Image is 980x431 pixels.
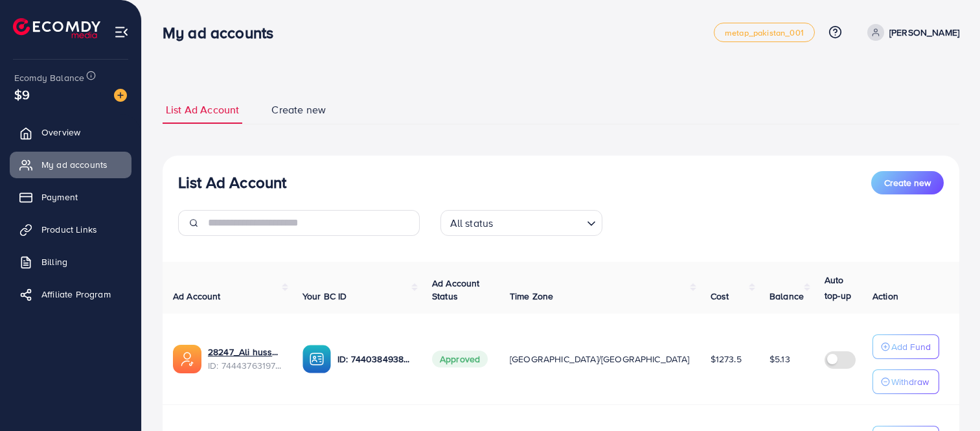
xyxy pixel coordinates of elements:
[173,345,201,373] img: ic-ads-acc.e4c84228.svg
[41,223,97,236] span: Product Links
[10,119,131,145] a: Overview
[872,369,939,394] button: Withdraw
[10,249,131,275] a: Billing
[871,171,944,194] button: Create new
[10,216,131,242] a: Product Links
[884,176,931,189] span: Create new
[510,290,553,303] span: Time Zone
[891,374,929,390] p: Withdraw
[337,351,411,367] p: ID: 7440384938064789521
[448,214,496,233] span: All status
[440,210,602,236] div: Search for option
[872,334,939,359] button: Add Fund
[166,102,239,117] span: List Ad Account
[711,290,729,303] span: Cost
[10,184,131,210] a: Payment
[208,345,282,372] div: <span class='underline'>28247_Ali hussnain_1733278939993</span></br>7444376319784910865
[872,290,898,303] span: Action
[714,23,815,42] a: metap_pakistan_001
[173,290,221,303] span: Ad Account
[41,158,108,171] span: My ad accounts
[862,24,959,41] a: [PERSON_NAME]
[14,85,30,104] span: $9
[10,152,131,178] a: My ad accounts
[432,351,488,367] span: Approved
[725,29,804,37] span: metap_pakistan_001
[497,211,581,233] input: Search for option
[711,353,742,366] span: $1273.5
[891,339,931,355] p: Add Fund
[163,23,284,42] h3: My ad accounts
[302,290,347,303] span: Your BC ID
[14,71,84,84] span: Ecomdy Balance
[41,191,78,204] span: Payment
[10,281,131,307] a: Affiliate Program
[13,18,100,38] img: logo
[41,288,111,301] span: Affiliate Program
[432,277,480,303] span: Ad Account Status
[825,272,862,303] p: Auto top-up
[208,359,282,372] span: ID: 7444376319784910865
[769,353,790,366] span: $5.13
[41,255,67,268] span: Billing
[302,345,331,373] img: ic-ba-acc.ded83a64.svg
[114,25,129,40] img: menu
[178,173,286,192] h3: List Ad Account
[41,126,80,139] span: Overview
[925,373,970,421] iframe: Chat
[769,290,804,303] span: Balance
[889,25,959,40] p: [PERSON_NAME]
[114,89,127,102] img: image
[208,345,282,358] a: 28247_Ali hussnain_1733278939993
[510,353,690,366] span: [GEOGRAPHIC_DATA]/[GEOGRAPHIC_DATA]
[271,102,326,117] span: Create new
